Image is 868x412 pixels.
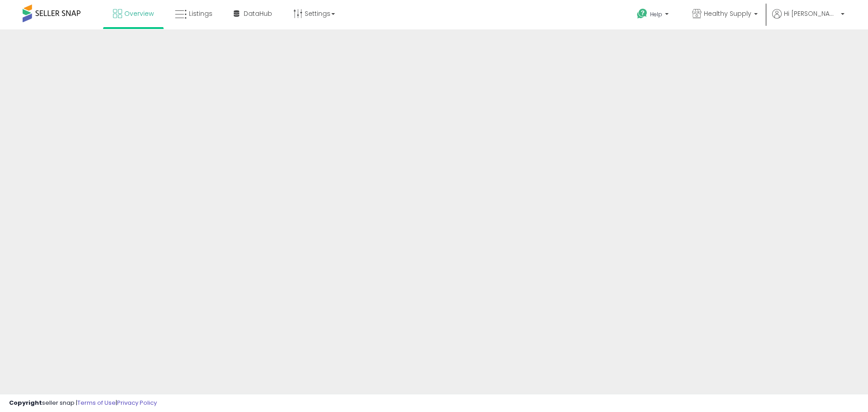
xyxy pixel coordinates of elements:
[772,9,844,29] a: Hi [PERSON_NAME]
[117,398,157,407] a: Privacy Policy
[650,10,662,18] span: Help
[9,398,42,407] strong: Copyright
[637,8,648,19] i: Get Help
[124,9,154,18] span: Overview
[77,398,116,407] a: Terms of Use
[630,1,678,29] a: Help
[704,9,751,18] span: Healthy Supply
[784,9,838,18] span: Hi [PERSON_NAME]
[9,399,157,407] div: seller snap | |
[244,9,272,18] span: DataHub
[189,9,212,18] span: Listings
